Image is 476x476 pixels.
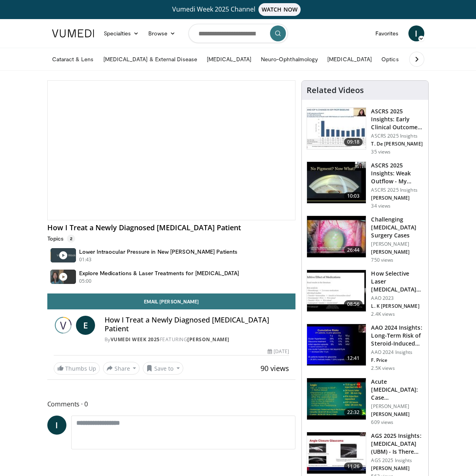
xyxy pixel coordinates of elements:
[344,138,363,146] span: 09:18
[371,378,424,402] h3: Acute [MEDICAL_DATA]: Case Presentations
[344,300,363,308] span: 08:56
[99,51,202,67] a: [MEDICAL_DATA] & External Disease
[54,362,100,375] a: Thumbs Up
[79,256,92,263] p: 01:43
[371,324,424,348] h3: AAO 2024 Insights: Long-Term Risk of Steroid-Induced Ocular Hyperten…
[260,363,289,373] span: 90 views
[344,246,363,254] span: 26:44
[105,316,289,333] h4: How I Treat a Newly Diagnosed [MEDICAL_DATA] Patient
[47,399,296,409] span: Comments 0
[256,51,323,67] a: Neuro-Ophthalmology
[307,270,424,317] a: 08:56 How Selective Laser [MEDICAL_DATA] and Meds Reduce the Diurnal Fluc… AAO 2023 L. K [PERSON_...
[307,162,366,203] img: c4ee65f2-163e-44d3-aede-e8fb280be1de.150x105_q85_crop-smart_upscale.jpg
[344,408,363,416] span: 22:32
[371,295,424,301] p: AAO 2023
[202,51,256,67] a: [MEDICAL_DATA]
[47,3,429,16] a: Vumedi Week 2025 ChannelWATCH NOW
[371,141,424,147] p: T. De [PERSON_NAME]
[143,362,183,375] button: Save to
[344,462,363,470] span: 11:26
[99,25,144,41] a: Specialties
[307,216,366,257] img: 05a6f048-9eed-46a7-93e1-844e43fc910c.150x105_q85_crop-smart_upscale.jpg
[103,362,140,375] button: Share
[371,203,391,209] p: 34 views
[48,81,295,220] video-js: Video Player
[371,311,394,317] p: 2.4K views
[67,235,76,243] span: 2
[371,149,391,155] p: 35 views
[371,411,424,418] p: [PERSON_NAME]
[371,107,424,131] h3: ASCRS 2025 Insights: Early Clinical Outcomes of a Laser Titratable G…
[79,278,92,285] p: 05:00
[371,357,424,363] p: F. Price
[54,316,73,335] img: Vumedi Week 2025
[47,235,76,243] p: Topics
[371,25,404,41] a: Favorites
[371,419,393,425] p: 609 views
[307,378,424,425] a: 22:32 Acute [MEDICAL_DATA]: Case Presentations [PERSON_NAME] [PERSON_NAME] 609 views
[371,349,424,356] p: AAO 2024 Insights
[377,51,403,67] a: Optics
[52,29,94,37] img: VuMedi Logo
[307,108,366,149] img: b8bf30ca-3013-450f-92b0-de11c61660f8.150x105_q85_crop-smart_upscale.jpg
[307,216,424,263] a: 26:44 Challenging [MEDICAL_DATA] Surgery Cases [PERSON_NAME] [PERSON_NAME] 750 views
[408,25,424,41] a: I
[371,161,424,185] h3: ASCRS 2025 Insights: Weak Outflow - My Approach to Angle Surgery in …
[79,248,238,255] h4: Lower Intraocular Pressure in New [PERSON_NAME] Patients
[371,257,393,263] p: 750 views
[371,241,424,247] p: [PERSON_NAME]
[371,465,424,472] p: [PERSON_NAME]
[307,85,364,95] h4: Related Videos
[371,365,394,371] p: 2.5K views
[187,336,229,343] a: [PERSON_NAME]
[47,223,296,232] h4: How I Treat a Newly Diagnosed [MEDICAL_DATA] Patient
[307,378,366,420] img: 70667664-86a4-45d1-8ebc-87674d5d23cb.150x105_q85_crop-smart_upscale.jpg
[371,457,424,464] p: AGS 2025 Insights
[258,3,301,16] span: WATCH NOW
[268,348,289,355] div: [DATE]
[344,192,363,200] span: 10:03
[47,293,296,309] a: Email [PERSON_NAME]
[371,270,424,293] h3: How Selective Laser [MEDICAL_DATA] and Meds Reduce the Diurnal Fluc…
[371,133,424,139] p: ASCRS 2025 Insights
[371,432,424,456] h3: AGS 2025 Insights: [MEDICAL_DATA] (UBM) - Is There Still a…
[307,107,424,155] a: 09:18 ASCRS 2025 Insights: Early Clinical Outcomes of a Laser Titratable G… ASCRS 2025 Insights T...
[307,324,366,365] img: d1bebadf-5ef8-4c82-bd02-47cdd9740fa5.150x105_q85_crop-smart_upscale.jpg
[307,324,424,371] a: 12:41 AAO 2024 Insights: Long-Term Risk of Steroid-Induced Ocular Hyperten… AAO 2024 Insights F. ...
[307,432,366,474] img: e89d9ca0-2a00-4e8a-87e7-a62f747f1d8a.150x105_q85_crop-smart_upscale.jpg
[76,316,95,335] a: E
[371,303,424,309] p: L. K [PERSON_NAME]
[307,270,366,311] img: 420b1191-3861-4d27-8af4-0e92e58098e4.150x105_q85_crop-smart_upscale.jpg
[344,354,363,362] span: 12:41
[371,403,424,410] p: [PERSON_NAME]
[307,161,424,209] a: 10:03 ASCRS 2025 Insights: Weak Outflow - My Approach to Angle Surgery in … ASCRS 2025 Insights [...
[371,216,424,239] h3: Challenging [MEDICAL_DATA] Surgery Cases
[323,51,377,67] a: [MEDICAL_DATA]
[111,336,160,343] a: Vumedi Week 2025
[371,195,424,201] p: [PERSON_NAME]
[371,187,424,193] p: ASCRS 2025 Insights
[47,416,66,435] a: I
[188,24,288,43] input: Search topics, interventions
[79,270,239,277] h4: Explore Medications & Laser Treatments for [MEDICAL_DATA]
[105,336,289,343] div: By FEATURING
[144,25,180,41] a: Browse
[371,249,424,255] p: [PERSON_NAME]
[47,51,99,67] a: Cataract & Lens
